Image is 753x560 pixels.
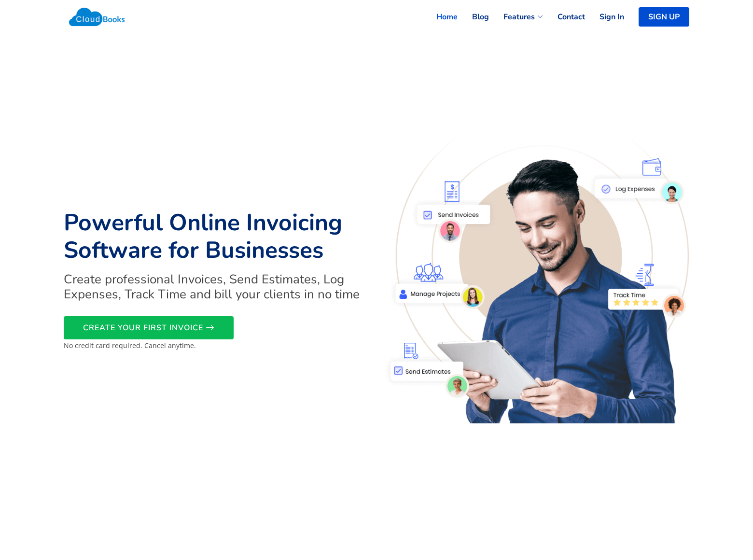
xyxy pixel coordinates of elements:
a: CREATE YOUR FIRST INVOICE [64,316,234,339]
a: Sign In [585,6,624,28]
img: Cloudbooks Logo [64,2,130,31]
a: SIGN UP [639,7,689,27]
h1: Powerful Online Invoicing Software for Businesses [64,209,371,265]
span: Features [503,11,535,23]
a: Home [422,6,458,28]
a: Contact [543,6,585,28]
h2: Create professional Invoices, Send Estimates, Log Expenses, Track Time and bill your clients in n... [64,272,371,302]
small: No credit card required. Cancel anytime. [64,341,196,350]
a: Features [489,6,543,28]
a: Blog [458,6,489,28]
